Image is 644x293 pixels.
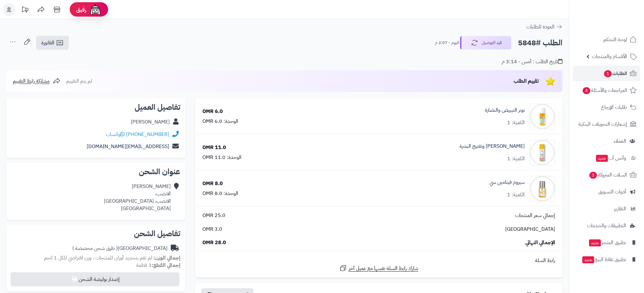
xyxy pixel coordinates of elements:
span: وآتس آب [595,154,626,162]
span: 1 [604,70,612,77]
small: 3 قطعة [136,261,180,269]
img: 1739578197-cm52dour10ngp01kla76j4svp_WHITENING_HYDRATE-01-90x90.jpg [530,140,555,165]
div: الكمية: 1 [507,191,525,199]
a: [PHONE_NUMBER] [126,131,169,138]
div: [PERSON_NAME] الانصب، الانصب، [GEOGRAPHIC_DATA] [GEOGRAPHIC_DATA] [104,183,171,212]
span: السلات المتروكة [589,170,627,179]
div: الوحدة: 6.0 OMR [202,118,238,125]
div: [PERSON_NAME] [131,118,170,126]
a: سيروم فيتامين سي [490,179,525,186]
span: الطلبات [603,69,627,78]
a: إشعارات التحويلات البنكية [573,116,640,132]
span: الإجمالي النهائي [525,239,555,246]
h2: تفاصيل العميل [12,103,180,111]
a: مشاركة رابط التقييم [13,77,60,85]
span: التقارير [614,204,626,213]
span: ( طرق شحن مخصصة ) [72,244,118,252]
a: التقارير [573,201,640,216]
span: العودة للطلبات [526,23,554,31]
div: 11.0 OMR [202,144,226,151]
button: قيد التوصيل [460,36,511,49]
h2: عنوان الشحن [12,168,180,176]
span: [GEOGRAPHIC_DATA] [505,226,555,233]
span: 4 [583,87,590,94]
a: لوحة التحكم [573,32,640,47]
a: تطبيق المتجرجديد [573,235,640,250]
div: تاريخ الطلب : أمس - 3:14 م [502,58,562,65]
span: جديد [596,155,608,162]
a: السلات المتروكة3 [573,167,640,183]
span: المراجعات والأسئلة [582,86,627,95]
a: شارك رابط السلة نفسها مع عميل آخر [339,264,418,272]
strong: إجمالي القطع: [152,261,180,269]
div: رابط السلة [198,257,560,264]
span: تقييم الطلب [514,77,539,85]
div: 6.0 OMR [202,108,223,115]
a: أدوات التسويق [573,184,640,199]
div: 8.0 OMR [202,180,223,187]
a: العودة للطلبات [526,23,562,31]
span: العملاء [614,137,626,146]
a: الطلبات1 [573,66,640,81]
span: 3.0 OMR [202,226,222,233]
div: الوحدة: 8.0 OMR [202,190,238,197]
a: طلبات الإرجاع [573,100,640,115]
a: الفاتورة [36,36,69,50]
span: لوحة التحكم [603,35,627,44]
a: تونر التبييض والنضارة [485,107,525,114]
span: جديد [589,239,601,246]
h2: الطلب #5848 [518,36,562,49]
a: تحديثات المنصة [17,3,33,18]
span: لم يتم التقييم [66,77,92,85]
span: 28.0 OMR [202,239,226,246]
img: 1739577595-cm51khrme0n1z01klhcir4seo_WHITING_TONER-01-90x90.jpg [530,104,555,129]
span: طلبات الإرجاع [601,103,627,112]
a: العملاء [573,133,640,149]
span: أدوات التسويق [598,187,626,196]
a: وآتس آبجديد [573,150,640,166]
span: مشاركة رابط التقييم [13,77,50,85]
a: التطبيقات والخدمات [573,218,640,233]
div: الوحدة: 11.0 OMR [202,154,241,161]
img: ai-face.png [89,3,102,16]
span: إجمالي سعر المنتجات [515,212,555,219]
span: التطبيقات والخدمات [587,221,626,230]
span: لم تقم بتحديد أوزان للمنتجات ، وزن افتراضي للكل 1 كجم [44,254,152,262]
span: شارك رابط السلة نفسها مع عميل آخر [349,265,418,272]
div: الكمية: 1 [507,155,525,162]
span: الفاتورة [41,39,54,47]
h2: تفاصيل الشحن [12,230,180,237]
div: الكمية: 1 [507,119,525,126]
a: واتساب [106,131,125,138]
span: إشعارات التحويلات البنكية [578,120,627,129]
a: المراجعات والأسئلة4 [573,83,640,98]
span: رفيق [76,6,86,13]
button: إصدار بوليصة الشحن [11,272,179,286]
span: تطبيق نقاط البيع [582,255,626,264]
a: تطبيق نقاط البيعجديد [573,252,640,267]
img: 1739578857-cm516j38p0mpi01kl159h85d2_C_SEURM-09-90x90.jpg [530,176,555,201]
div: [GEOGRAPHIC_DATA] [72,245,168,252]
a: [PERSON_NAME] وتفتيح البشرة [459,143,525,150]
strong: إجمالي الوزن: [153,254,180,262]
img: logo-2.png [601,18,638,31]
small: اليوم - 2:07 م [435,40,459,46]
a: [EMAIL_ADDRESS][DOMAIN_NAME] [87,143,169,150]
span: 3 [589,172,597,179]
span: تطبيق المتجر [588,238,626,247]
span: جديد [582,256,594,263]
span: الأقسام والمنتجات [592,52,627,61]
span: 25.0 OMR [202,212,225,219]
